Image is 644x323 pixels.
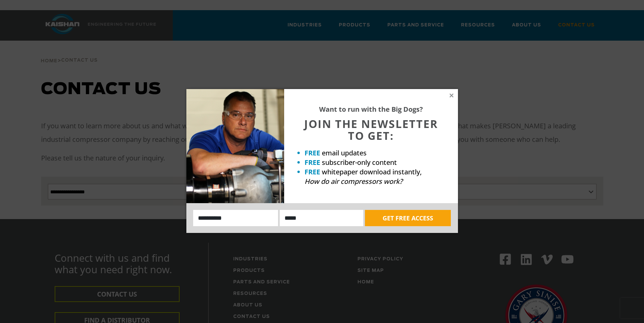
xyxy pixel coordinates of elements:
strong: Want to run with the Big Dogs? [319,105,423,114]
button: Close [448,92,455,99]
input: Email [280,210,363,226]
strong: FREE [305,148,320,157]
span: JOIN THE NEWSLETTER TO GET: [304,116,438,143]
input: Name: [193,210,278,226]
strong: FREE [305,167,320,176]
button: GET FREE ACCESS [365,210,451,226]
span: email updates [322,148,367,157]
strong: FREE [305,158,320,167]
span: whitepaper download instantly, [322,167,422,176]
em: How do air compressors work? [305,177,403,186]
span: subscriber-only content [322,158,397,167]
